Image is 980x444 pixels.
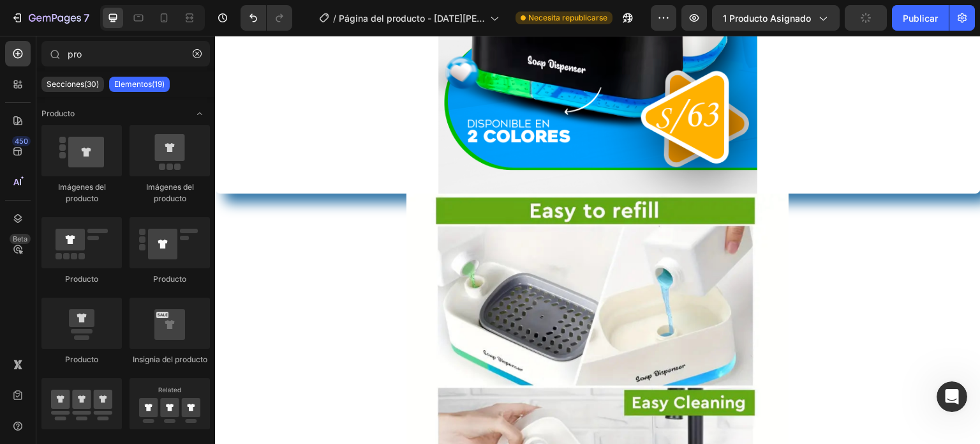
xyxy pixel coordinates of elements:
font: 7 [84,11,89,24]
button: 7 [5,5,95,31]
font: Necesita republicarse [528,13,607,22]
button: Inicio [200,5,224,29]
button: go back [8,5,33,29]
font: Producto [65,274,98,284]
button: Publicar [892,5,949,31]
font: 1 producto asignado [723,13,811,24]
div: Puedes agregar el Módulo de Producto, luego eliminar los elementos innecesarios para que solo que... [20,40,199,115]
font: 450 [15,137,28,146]
div: ¡Por favor, inténtalo y dime cómo te va! [20,197,199,222]
p: Activo [62,16,87,29]
font: Producto [41,109,75,118]
button: Enviar un mensaje… [219,341,239,362]
button: Selector de gif [40,346,50,356]
div: Sí. El botón debe estar dentro de un Módulo de Producto para reconocer el producto y activar el f... [20,286,199,361]
iframe: Área de diseño [215,36,980,444]
div: Cerrar [224,5,247,28]
a: [URL][DOMAIN_NAME] [20,134,120,144]
font: Imágenes del producto [58,182,106,203]
h1: [PERSON_NAME] [62,6,145,16]
font: Secciones(30) [47,79,99,89]
font: Producto [65,355,98,364]
input: Secciones y elementos de búsqueda [41,41,210,66]
font: Página del producto - [DATE][PERSON_NAME] 00:50:04 [339,13,485,37]
img: Profile image for Nathan [36,7,57,27]
button: Selector de emoji [20,346,30,356]
button: Start recording [81,346,91,356]
font: Publicar [903,13,938,24]
button: 1 producto asignado [712,5,840,31]
div: Nathan dice… [10,278,245,397]
textarea: Escribe un mensaje... [11,319,244,341]
font: Beta [13,234,27,243]
a: [URL][DOMAIN_NAME][DOMAIN_NAME] [20,178,195,188]
div: Deshacer/Rehacer [241,5,292,31]
font: Insignia del producto [133,355,207,364]
div: He grabado un video para ti aquí: [20,121,199,134]
div: My dice… [10,240,245,278]
font: Elementos(19) [114,79,165,89]
div: También lo he hecho en una página duplicada aquí para su referencia. [20,153,199,178]
font: Producto [153,274,186,284]
iframe: Chat en vivo de Intercom [937,381,967,412]
font: / [333,13,336,24]
span: Abrir con palanca [189,103,210,124]
button: Adjuntar un archivo [61,346,71,356]
div: encontro el problema ? [131,247,235,260]
font: Imágenes del producto [146,182,194,203]
div: encontro el problema ? [121,240,245,268]
div: Sí. El botón debe estar dentro de un Módulo de Producto para reconocer el producto y activar el f... [10,278,209,369]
